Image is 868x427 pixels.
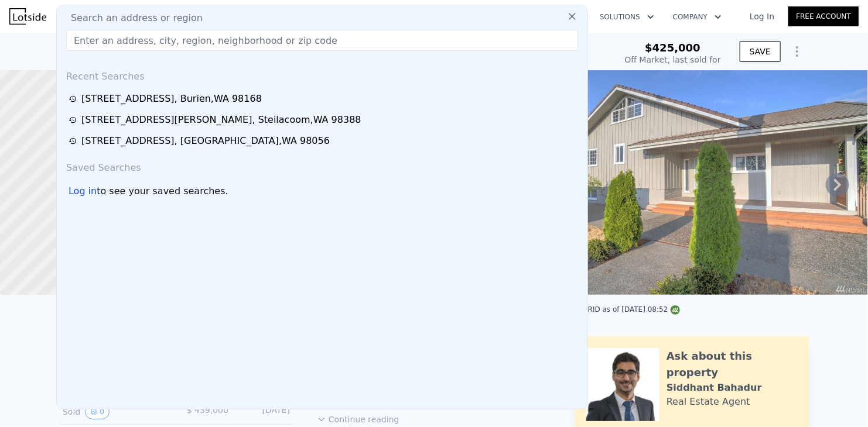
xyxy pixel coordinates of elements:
div: [STREET_ADDRESS] , [GEOGRAPHIC_DATA] , WA 98056 [81,134,330,148]
div: [STREET_ADDRESS][PERSON_NAME] , Steilacoom , WA 98388 [81,113,361,127]
img: NWMLS Logo [671,305,680,315]
input: Enter an address, city, region, neighborhood or zip code [66,30,578,51]
button: Solutions [590,6,664,27]
img: Lotside [9,8,46,25]
div: Ask about this property [667,348,797,381]
div: Real Estate Agent [667,395,750,409]
div: Siddhant Bahadur [667,381,762,395]
a: Log In [736,11,788,22]
button: SAVE [740,41,781,62]
button: Continue reading [317,414,399,425]
div: [STREET_ADDRESS] , Burien , WA 98168 [81,92,262,106]
div: [DATE] [238,404,290,419]
a: [STREET_ADDRESS], Burien,WA 98168 [69,92,579,106]
div: Sold [63,404,167,419]
button: Company [664,6,731,27]
span: Search an address or region [61,11,203,25]
div: Saved Searches [61,151,583,180]
span: to see your saved searches. [97,184,228,198]
button: Show Options [785,40,809,63]
span: $425,000 [645,42,700,54]
a: [STREET_ADDRESS][PERSON_NAME], Steilacoom,WA 98388 [69,113,579,127]
div: Log in [69,184,97,198]
div: Off Market, last sold for [625,54,721,66]
div: Recent Searches [61,60,583,88]
a: Free Account [788,6,859,26]
button: View historical data [85,404,110,419]
span: $ 439,000 [187,405,228,415]
a: [STREET_ADDRESS], [GEOGRAPHIC_DATA],WA 98056 [69,134,579,148]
